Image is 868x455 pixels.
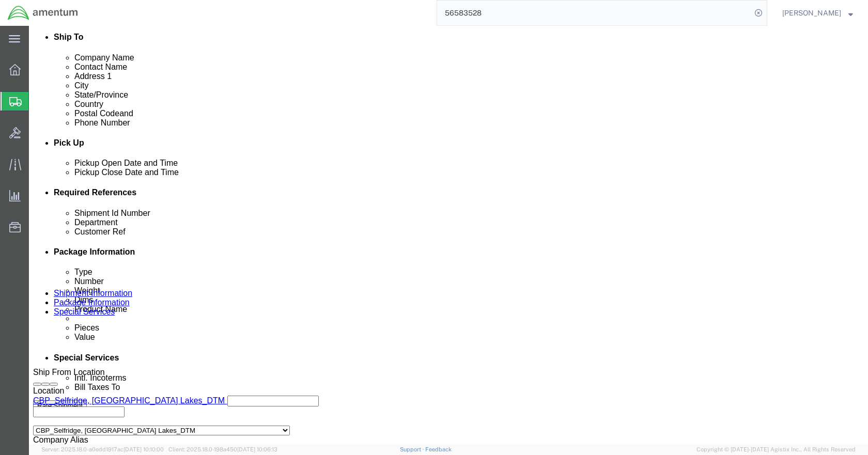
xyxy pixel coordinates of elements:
span: [DATE] 10:10:00 [123,446,164,452]
a: Support [400,446,426,452]
button: [PERSON_NAME] [782,7,854,19]
iframe: FS Legacy Container [29,26,868,444]
a: Feedback [425,446,452,452]
span: Server: 2025.18.0-a0edd1917ac [41,446,164,452]
span: Copyright © [DATE]-[DATE] Agistix Inc., All Rights Reserved [696,445,856,454]
span: Client: 2025.18.0-198a450 [168,446,277,452]
span: William Glazer [782,7,841,19]
span: [DATE] 10:06:13 [237,446,277,452]
img: logo [7,5,79,21]
input: Search for shipment number, reference number [437,1,751,25]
